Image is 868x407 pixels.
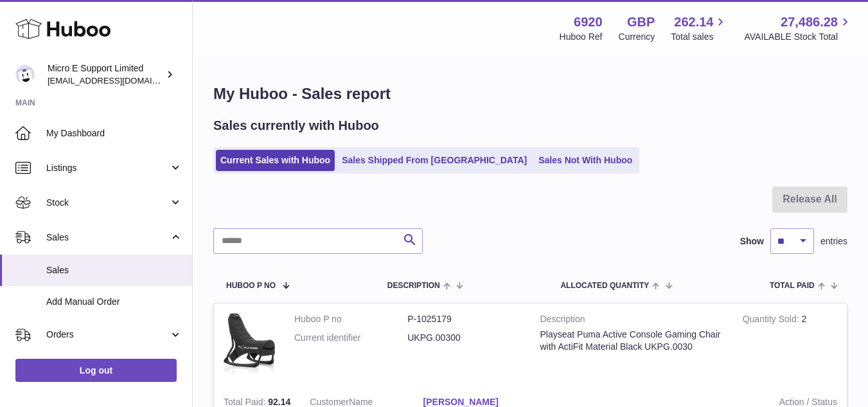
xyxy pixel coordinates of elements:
div: Playseat Puma Active Console Gaming Chair with ActiFit Material Black UKPG.0030 [540,329,723,353]
span: Total sales [671,31,728,43]
a: 262.14 Total sales [671,14,728,43]
span: Listings [46,162,169,174]
dt: Huboo P no [294,313,407,325]
div: Huboo Ref [560,31,603,43]
span: Add Manual Order [46,296,182,308]
span: AVAILABLE Stock Total [744,31,853,43]
strong: 6920 [574,14,603,31]
a: Sales Shipped From [GEOGRAPHIC_DATA] [337,150,531,171]
div: Currency [619,31,655,43]
span: Customer [310,397,349,407]
strong: Quantity Sold [743,314,802,327]
span: entries [820,235,847,248]
span: Huboo P no [226,282,276,290]
img: contact@micropcsupport.com [15,65,35,84]
span: [EMAIL_ADDRESS][DOMAIN_NAME] [48,75,189,86]
img: $_57.JPG [224,313,275,374]
dd: P-1025179 [407,313,520,325]
a: 27,486.28 AVAILABLE Stock Total [744,14,853,43]
a: Current Sales with Huboo [216,150,335,171]
div: Micro E Support Limited [48,62,163,87]
dd: UKPG.00300 [407,332,520,344]
h1: My Huboo - Sales report [213,84,847,104]
span: Stock [46,197,169,209]
span: Description [387,282,440,290]
td: 2 [733,303,847,386]
span: 27,486.28 [781,14,838,31]
strong: Description [540,313,723,329]
a: Log out [15,359,177,382]
strong: GBP [627,14,655,31]
dt: Current identifier [294,332,407,344]
h2: Sales currently with Huboo [213,117,379,134]
label: Show [740,235,764,248]
span: Orders [46,329,169,341]
span: 92.14 [268,397,290,407]
span: My Dashboard [46,127,182,140]
span: Sales [46,264,182,276]
span: Sales [46,231,169,244]
span: Total paid [770,282,815,290]
span: 262.14 [674,14,713,31]
span: ALLOCATED Quantity [560,282,649,290]
a: Sales Not With Huboo [534,150,637,171]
